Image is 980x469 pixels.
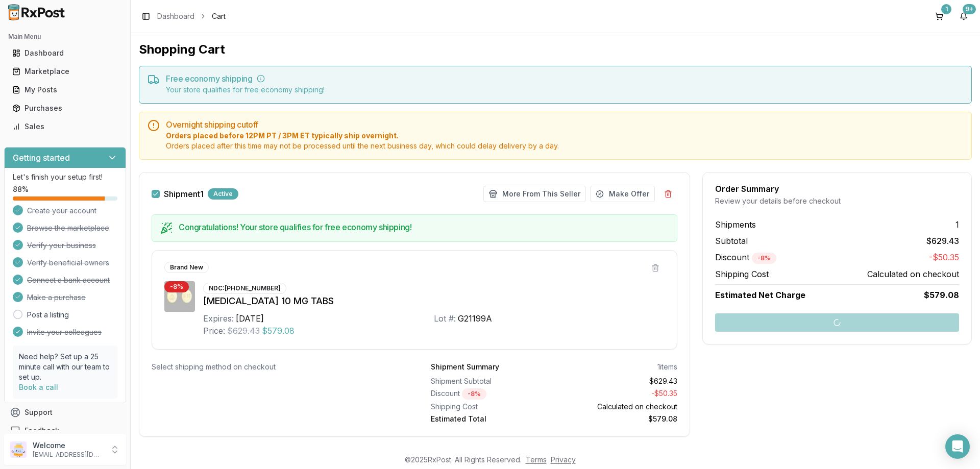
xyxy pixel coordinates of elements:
[33,440,104,451] p: Welcome
[715,218,756,231] span: Shipments
[203,294,665,308] div: [MEDICAL_DATA] 10 MG TABS
[558,414,678,424] div: $579.08
[12,121,118,132] div: Sales
[483,186,586,202] button: More From This Seller
[12,48,118,58] div: Dashboard
[963,4,976,14] div: 9+
[27,240,96,251] span: Verify your business
[715,196,959,206] div: Review your details before checkout
[27,275,110,285] span: Connect a bank account
[4,63,126,80] button: Marketplace
[13,184,29,194] span: 88 %
[27,310,69,320] a: Post a listing
[551,455,576,464] a: Privacy
[715,290,805,300] span: Estimated Net Charge
[434,312,456,325] div: Lot #:
[955,8,972,24] button: 9+
[558,376,678,386] div: $629.43
[203,283,286,294] div: NDC: [PHONE_NUMBER]
[657,362,677,372] div: 1 items
[8,44,122,62] a: Dashboard
[203,312,234,325] div: Expires:
[208,188,238,200] div: Active
[164,190,204,198] label: Shipment 1
[431,402,550,412] div: Shipping Cost
[164,281,195,312] img: Jardiance 10 MG TABS
[955,218,959,231] span: 1
[4,45,126,61] button: Dashboard
[945,434,970,459] div: Open Intercom Messenger
[12,103,118,113] div: Purchases
[715,185,959,193] div: Order Summary
[166,75,963,83] h5: Free economy shipping
[867,268,959,280] span: Calculated on checkout
[558,388,678,400] div: - $50.35
[431,414,550,424] div: Estimated Total
[19,352,111,382] p: Need help? Set up a 25 minute call with our team to set up.
[27,258,109,268] span: Verify beneficial owners
[558,402,678,412] div: Calculated on checkout
[462,388,486,400] div: - 8 %
[27,223,109,233] span: Browse the marketplace
[203,325,225,337] div: Price:
[715,268,769,280] span: Shipping Cost
[179,223,669,231] h5: Congratulations! Your store qualifies for free economy shipping!
[752,253,776,264] div: - 8 %
[227,325,260,337] span: $629.43
[157,11,226,21] nav: breadcrumb
[590,186,655,202] button: Make Offer
[164,281,189,292] div: - 8 %
[8,33,122,41] h2: Main Menu
[33,451,104,459] p: [EMAIL_ADDRESS][DOMAIN_NAME]
[166,131,963,141] span: Orders placed before 12PM PT / 3PM ET typically ship overnight.
[164,262,209,273] div: Brand New
[926,235,959,247] span: $629.43
[715,235,748,247] span: Subtotal
[19,383,58,391] a: Book a call
[166,85,963,95] div: Your store qualifies for free economy shipping!
[8,117,122,136] a: Sales
[431,376,550,386] div: Shipment Subtotal
[157,11,194,21] a: Dashboard
[10,441,27,458] img: User avatar
[24,426,59,436] span: Feedback
[4,403,126,422] button: Support
[4,118,126,135] button: Sales
[166,141,963,151] span: Orders placed after this time may not be processed until the next business day, which could delay...
[4,4,69,20] img: RxPost Logo
[13,152,70,164] h3: Getting started
[8,62,122,81] a: Marketplace
[262,325,295,337] span: $579.08
[12,85,118,95] div: My Posts
[4,100,126,116] button: Purchases
[431,388,550,400] div: Discount
[931,8,947,24] button: 1
[152,362,398,372] div: Select shipping method on checkout
[27,292,86,303] span: Make a purchase
[212,11,226,21] span: Cart
[4,422,126,440] button: Feedback
[941,4,951,14] div: 1
[4,82,126,98] button: My Posts
[929,251,959,264] span: -$50.35
[431,362,499,372] div: Shipment Summary
[8,81,122,99] a: My Posts
[715,252,776,262] span: Discount
[27,206,96,216] span: Create your account
[924,289,959,301] span: $579.08
[13,172,117,182] p: Let's finish your setup first!
[8,99,122,117] a: Purchases
[27,327,102,337] span: Invite your colleagues
[12,66,118,77] div: Marketplace
[526,455,547,464] a: Terms
[139,41,972,58] h1: Shopping Cart
[458,312,492,325] div: G21199A
[166,120,963,129] h5: Overnight shipping cutoff
[236,312,264,325] div: [DATE]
